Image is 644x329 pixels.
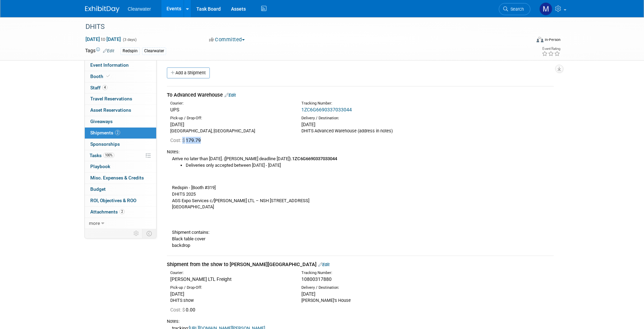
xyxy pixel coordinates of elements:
[499,3,530,15] a: Search
[167,318,554,325] div: Notes:
[90,153,114,158] span: Tasks
[106,74,110,78] i: Booth reservation complete
[301,270,455,276] div: Tracking Number:
[85,128,156,139] a: Shipments2
[103,48,114,53] a: Edit
[490,36,561,46] div: Event Format
[85,71,156,82] a: Booth
[537,37,543,42] img: Format-Inperson.png
[301,285,422,290] div: Delivery / Destination:
[85,6,119,13] img: ExhibitDay
[301,116,422,121] div: Delivery / Destination:
[170,116,291,121] div: Pick-up / Drop-Off:
[128,6,151,12] span: Clearwater
[207,36,248,43] button: Committed
[85,184,156,195] a: Budget
[301,297,422,304] div: [PERSON_NAME]'s House
[170,101,291,106] div: Courier:
[90,141,120,147] span: Sponsorships
[318,262,330,267] a: Edit
[100,36,106,42] span: to
[85,139,156,150] a: Sponsorships
[167,91,554,99] div: To Advanced Warehouse
[90,198,136,203] span: ROI, Objectives & ROO
[542,47,560,51] div: Event Rating
[170,106,291,113] div: UPS
[83,21,520,33] div: DHITS
[85,60,156,71] a: Event Information
[301,128,422,134] div: DHITS Advanced Warehouse (address in notes)
[120,47,140,55] div: Redspin
[186,162,554,169] li: Deliveries only accepted between [DATE] - [DATE]
[130,229,142,238] td: Personalize Event Tab Strip
[170,270,291,276] div: Courier:
[170,307,186,312] span: Cost: $
[544,37,561,42] div: In-Person
[85,36,121,42] span: [DATE] [DATE]
[90,186,106,192] span: Budget
[90,107,131,113] span: Asset Reservations
[142,47,166,55] div: Clearwater
[170,307,198,312] span: 0.00
[119,209,125,214] span: 2
[115,130,120,135] span: 2
[85,173,156,184] a: Misc. Expenses & Credits
[170,276,291,283] div: [PERSON_NAME] LTL Freight
[90,74,111,79] span: Booth
[122,37,137,42] span: (3 days)
[167,149,554,155] div: Notes:
[142,229,157,238] td: Toggle Event Tabs
[90,62,129,68] span: Event Information
[85,207,156,218] a: Attachments2
[85,116,156,127] a: Giveaways
[102,85,107,90] span: 4
[103,153,114,158] span: 100%
[85,150,156,161] a: Tasks100%
[170,290,291,297] div: [DATE]
[167,261,554,268] div: Shipment from the show to [PERSON_NAME][GEOGRAPHIC_DATA]
[89,220,100,226] span: more
[301,290,422,297] div: [DATE]
[539,2,552,15] img: Monica Pastor
[85,195,156,206] a: ROI, Objectives & ROO
[90,130,120,135] span: Shipments
[170,285,291,290] div: Pick-up / Drop-Off:
[90,119,113,124] span: Giveaways
[85,218,156,229] a: more
[301,101,455,106] div: Tracking Number:
[225,92,236,98] a: Edit
[292,156,337,161] b: 1ZC6G6690337033044
[170,128,291,134] div: [GEOGRAPHIC_DATA], [GEOGRAPHIC_DATA]
[170,138,186,143] span: Cost: $
[90,175,144,180] span: Misc. Expenses & Credits
[90,85,107,90] span: Staff
[170,121,291,128] div: [DATE]
[85,83,156,94] a: Staff4
[90,96,132,101] span: Travel Reservations
[508,7,524,12] span: Search
[167,67,210,78] a: Add a Shipment
[85,47,114,55] td: Tags
[85,105,156,116] a: Asset Reservations
[170,297,291,304] div: DHITS show
[90,164,110,169] span: Playbook
[301,107,352,112] a: 1ZC6G6690337033044
[301,276,332,282] span: 10800317880
[167,155,554,249] div: Arrive no later than [DATE]. ([PERSON_NAME] deadline [DATE]). Redspin - [Booth #319] DHITS 2025 A...
[85,94,156,105] a: Travel Reservations
[90,209,125,215] span: Attachments
[301,121,422,128] div: [DATE]
[85,161,156,172] a: Playbook
[170,138,204,143] span: 179.79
